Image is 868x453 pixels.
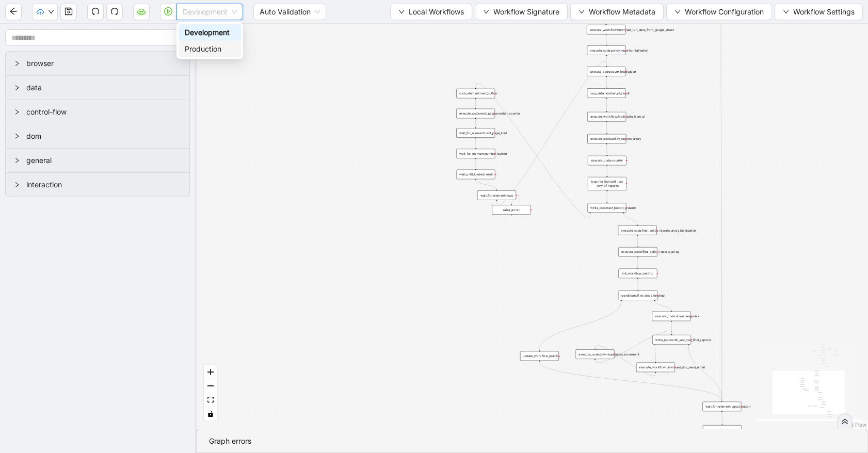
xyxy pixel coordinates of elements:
[655,301,671,310] g: Edge from conditions:if_no_docs_fetched to execute_code:download_index
[587,67,625,76] div: execute_code:count_intalisation
[587,203,626,213] div: while_loop:next_button_present
[775,4,863,20] button: downWorkflow Settings
[652,335,691,345] div: while_loop:untill_last_row_final_reports
[575,349,614,359] div: execute_code:download_index_increment
[618,225,657,235] div: execute_code:final_policy_reports_array_inatlisation
[483,9,489,15] span: down
[703,425,742,435] div: click_element:logout_button
[520,351,559,361] div: update_workflow_metric:
[636,363,675,373] div: execute_workflow:download_doc_send_email
[618,269,657,279] div: init_workflow_metric:
[204,365,217,379] button: zoom in
[508,218,515,225] span: plus-circle
[14,60,20,67] span: right
[623,214,637,224] g: Edge from while_loop:next_button_present to execute_code:final_policy_reports_array_inatlisation
[595,331,672,363] g: Edge from execute_code:download_index_increment to while_loop:untill_last_row_final_reports
[587,45,625,55] div: execute_code:policy_reports_intalisation
[688,345,722,400] g: Edge from while_loop:untill_last_row_final_reports to wait_for_element:logout_button
[840,422,866,428] a: React Flow attribution
[477,190,516,200] div: wait_for_element:rows
[185,27,235,38] div: Development
[26,155,181,166] span: general
[539,362,721,401] g: Edge from update_workflow_metric: to wait_for_element:logout_button
[26,106,181,118] span: control-flow
[48,9,54,15] span: down
[588,156,626,166] div: execute_code:counter
[570,4,664,20] button: downWorkflow Metadata
[674,9,681,15] span: down
[32,4,58,20] button: cloud-uploaddown
[26,131,181,142] span: dom
[587,134,626,144] div: execute_code:policy_reports_array
[652,312,690,321] div: execute_code:download_index
[492,205,531,215] div: raise_error:
[106,4,123,20] button: redo
[578,9,585,15] span: down
[493,6,559,18] span: Workflow Signature
[14,133,20,139] span: right
[179,41,241,57] div: Production
[183,4,237,20] span: Development
[841,418,848,425] span: double-right
[587,25,625,35] div: execute_workflow:fetch_last_run_date_from_google_sheet
[6,173,189,197] div: interaction
[133,4,150,20] button: cloud-server
[595,346,655,376] g: Edge from execute_workflow:download_doc_send_email to execute_code:download_index_increment
[9,7,18,15] span: arrow-left
[685,6,764,18] span: Workflow Configuration
[588,177,626,190] div: loop_iterator:until_last _row_of_reports
[37,8,44,15] span: cloud-upload
[618,247,657,256] div: execute_code:final_policy_reports_array
[587,88,626,98] div: loop_data:number_of_result
[722,412,722,424] g: Edge from wait_for_element:logout_button to click_element:logout_button
[475,4,568,20] button: downWorkflow Signature
[702,402,741,412] div: wait_for_element:logout_button
[587,112,626,122] div: execute_workflow:fetch_data_from_pl
[14,85,20,91] span: right
[204,407,217,421] button: toggle interactivity
[137,7,146,15] span: cloud-server
[26,58,181,69] span: browser
[6,52,189,75] div: browser
[793,6,855,18] span: Workflow Settings
[619,290,657,300] div: conditions:if_no_docs_fetched
[456,128,495,137] div: wait_for_element:next_page_load
[456,89,495,99] div: click_element:next_button
[655,345,655,361] g: Edge from while_loop:untill_last_row_final_reports to execute_workflow:download_doc_send_email
[456,109,495,119] div: execute_code:next_page_number_counter
[110,7,119,15] span: redo
[160,4,176,20] button: play-circle
[456,170,495,180] div: wait_until_loaded:result
[476,84,590,218] g: Edge from while_loop:next_button_present to click_element:next_button
[6,100,189,124] div: control-flow
[26,82,181,93] span: data
[179,24,241,41] div: Development
[409,6,464,18] span: Local Workflows
[87,4,104,20] button: undo
[65,7,73,15] span: save
[456,149,495,158] div: wait_for_element:number_button
[185,43,235,55] div: Production
[6,76,189,100] div: data
[390,4,472,20] button: downLocal Workflows
[476,180,496,189] g: Edge from wait_until_loaded:result to wait_for_element:rows
[496,61,606,205] g: Edge from wait_for_element:rows to execute_code:count_intalisation
[209,435,855,447] div: Graph errors
[783,9,789,15] span: down
[5,4,22,20] button: arrow-left
[492,205,531,215] div: raise_error:plus-circle
[260,4,320,20] span: Auto Validation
